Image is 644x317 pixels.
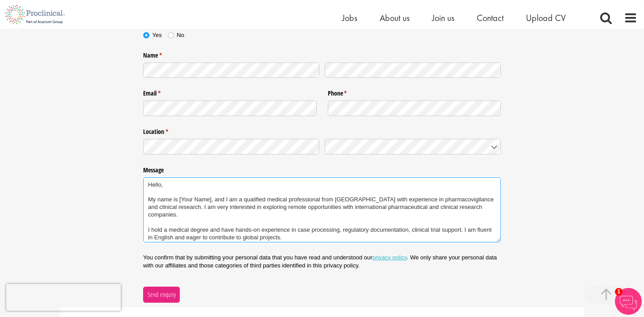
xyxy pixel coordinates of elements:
iframe: reCAPTCHA [6,284,121,311]
span: No [177,32,184,38]
input: State / Province / Region [143,139,319,154]
input: Last [325,63,501,78]
input: First [143,63,319,78]
legend: Name [143,48,501,59]
a: Upload CV [526,12,566,24]
label: Phone [328,86,501,98]
p: You confirm that by submitting your personal data that you have read and understood our . We only... [143,254,501,270]
a: About us [380,12,410,24]
span: Send enquiry [147,290,176,300]
img: Chatbot [615,288,642,315]
a: Jobs [342,12,357,24]
button: Send enquiry [143,287,180,303]
a: Contact [477,12,504,24]
a: privacy policy [373,254,407,261]
legend: Location [143,125,501,136]
input: Country [325,139,501,154]
a: Join us [432,12,454,24]
span: 1 [615,288,623,296]
label: Email [143,86,317,98]
label: Message [143,163,501,175]
span: Yes [153,32,162,38]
